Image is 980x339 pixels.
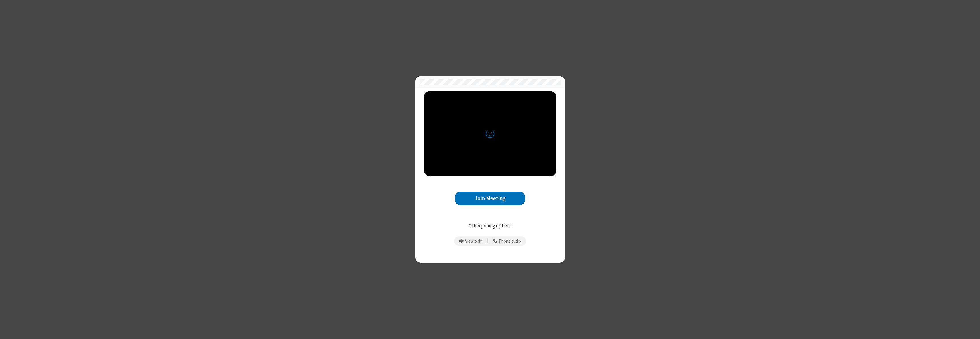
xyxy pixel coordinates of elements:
button: Use your phone for mic and speaker while you view the meeting on this device. [491,236,523,246]
button: Prevent echo when there is already an active mic and speaker in the room. [457,236,484,246]
p: Other joining options [424,222,556,230]
span: | [487,237,488,245]
span: Phone audio [499,239,521,244]
button: Join Meeting [455,192,525,206]
span: View only [465,239,482,244]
